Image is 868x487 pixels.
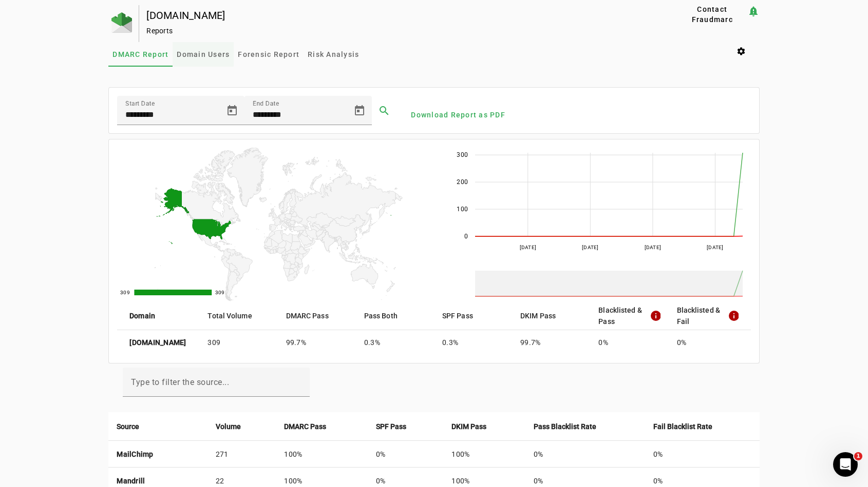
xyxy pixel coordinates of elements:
[356,301,434,330] mat-header-cell: Pass Both
[650,310,660,322] mat-icon: info
[525,441,645,468] td: 0%
[645,245,662,250] text: [DATE]
[411,110,505,120] span: Download Report as PDF
[220,98,244,123] button: Open calendar
[131,377,229,387] mat-label: Type to filter the source...
[347,98,372,123] button: Open calendar
[278,330,356,355] mat-cell: 99.7%
[199,301,277,330] mat-header-cell: Total Volume
[253,100,279,107] mat-label: End Date
[534,421,637,432] div: Pass Blacklist Rate
[512,330,590,355] mat-cell: 99.7%
[464,233,468,240] text: 0
[117,450,153,458] strong: MailChimp
[645,441,760,468] td: 0%
[112,51,168,58] span: DMARC Report
[653,421,712,432] strong: Fail Blacklist Rate
[111,12,132,33] img: Fraudmarc Logo
[457,151,468,158] text: 300
[677,5,747,24] button: Contact Fraudmarc
[520,245,537,250] text: [DATE]
[216,421,241,432] strong: Volume
[747,5,760,17] mat-icon: notification_important
[590,330,668,355] mat-cell: 0%
[368,441,443,468] td: 0%
[854,452,862,460] span: 1
[117,148,434,301] svg: A chart.
[216,421,268,432] div: Volume
[117,477,145,485] strong: Mandrill
[728,310,739,322] mat-icon: info
[376,421,435,432] div: SPF Pass
[407,106,510,124] button: Download Report as PDF
[177,51,230,58] span: Domain Users
[125,100,155,107] mat-label: Start Date
[434,301,512,330] mat-header-cell: SPF Pass
[146,26,645,36] div: Reports
[434,330,512,355] mat-cell: 0.3%
[129,310,155,321] strong: Domain
[457,178,468,186] text: 200
[451,421,517,432] div: DKIM Pass
[443,441,525,468] td: 100%
[512,301,590,330] mat-header-cell: DKIM Pass
[207,441,276,468] td: 271
[451,421,486,432] strong: DKIM Pass
[129,337,186,348] strong: [DOMAIN_NAME]
[833,452,858,477] iframe: Intercom live chat
[308,51,359,58] span: Risk Analysis
[582,245,599,250] text: [DATE]
[108,42,173,67] a: DMARC Report
[669,330,751,355] mat-cell: 0%
[457,206,468,213] text: 100
[534,421,596,432] strong: Pass Blacklist Rate
[356,330,434,355] mat-cell: 0.3%
[376,421,406,432] strong: SPF Pass
[284,421,326,432] strong: DMARC Pass
[707,245,724,250] text: [DATE]
[238,51,299,58] span: Forensic Report
[278,301,356,330] mat-header-cell: DMARC Pass
[120,290,130,295] text: 309
[669,301,751,330] mat-header-cell: Blacklisted & Fail
[234,42,304,67] a: Forensic Report
[653,421,751,432] div: Fail Blacklist Rate
[117,421,199,432] div: Source
[590,301,668,330] mat-header-cell: Blacklisted & Pass
[146,10,645,21] div: [DOMAIN_NAME]
[173,42,234,67] a: Domain Users
[276,441,368,468] td: 100%
[304,42,363,67] a: Risk Analysis
[199,330,277,355] mat-cell: 309
[117,421,139,432] strong: Source
[215,290,225,295] text: 309
[284,421,360,432] div: DMARC Pass
[682,4,743,25] span: Contact Fraudmarc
